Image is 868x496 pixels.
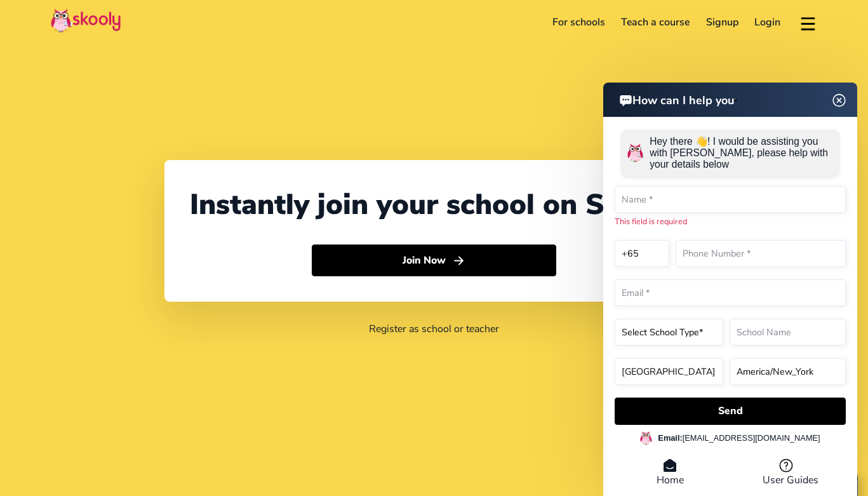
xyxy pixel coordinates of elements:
a: Login [747,12,789,32]
img: Skooly [51,8,121,33]
div: Instantly join your school on Skooly [190,185,679,224]
button: menu outline [799,12,817,33]
ion-icon: arrow forward outline [452,254,465,267]
a: For schools [544,12,613,32]
button: Join Nowarrow forward outline [312,245,556,276]
a: Signup [698,12,747,32]
a: Teach a course [613,12,698,32]
a: Register as school or teacher [369,322,499,336]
